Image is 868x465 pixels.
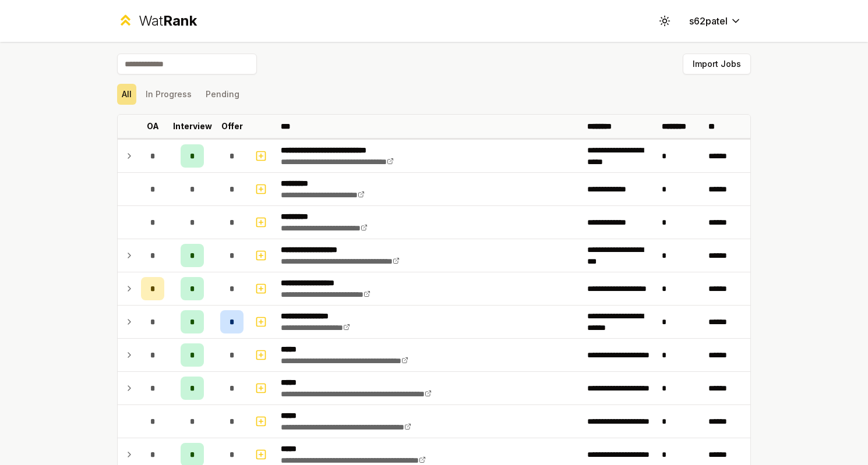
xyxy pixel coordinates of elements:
[173,120,212,132] p: Interview
[117,12,197,30] a: WatRank
[163,12,197,29] span: Rank
[139,12,197,30] div: Wat
[117,84,136,105] button: All
[201,84,244,105] button: Pending
[147,120,159,132] p: OA
[683,54,751,74] button: Import Jobs
[689,14,728,28] span: s62patel
[221,120,243,132] p: Offer
[680,10,751,31] button: s62patel
[141,84,196,105] button: In Progress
